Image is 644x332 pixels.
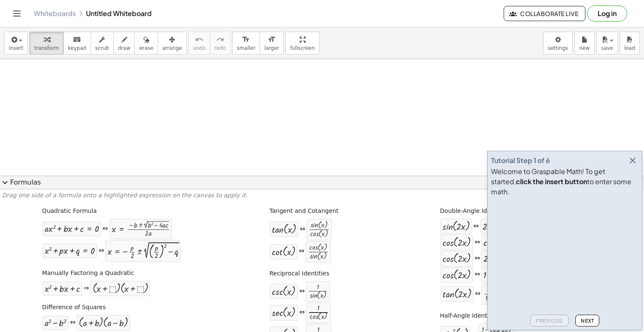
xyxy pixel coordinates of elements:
[42,269,134,278] label: Manually Factoring a Quadratic
[269,207,338,215] label: Tangent and Cotangent
[299,247,304,256] div: ⇔
[242,35,250,45] i: format_size
[42,207,97,215] label: Quadratic Formula
[118,45,131,51] span: draw
[624,45,635,51] span: load
[601,45,613,51] span: save
[63,32,91,54] button: keyboardkeypad
[581,318,594,324] span: Next
[2,191,642,200] p: Drag one side of a formula onto a highlighted expression on the canvas to apply it.
[42,303,106,312] label: Difference of Squares
[511,10,578,17] span: Collaborate Live
[269,269,329,278] label: Reciprocal Identities
[4,32,28,54] button: insert
[139,45,153,51] span: erase
[587,5,627,22] button: Log in
[34,9,76,18] a: Whiteboards
[9,45,23,51] span: insert
[260,32,284,54] button: format_sizelarger
[575,315,599,327] button: Next
[210,32,231,54] button: redoredo
[579,45,590,51] span: new
[440,312,499,320] label: Half-Angle Identities
[83,284,89,294] div: ⇒
[95,45,109,51] span: scrub
[216,35,224,45] i: redo
[491,166,639,197] div: Welcome to Graspable Math! To get started, to enter some math.
[504,6,585,21] button: Collaborate Live
[91,32,114,54] button: scrub
[475,254,480,264] div: ⇔
[596,32,618,54] button: save
[195,35,203,45] i: undo
[10,7,24,20] button: Toggle navigation
[162,45,182,51] span: arrange
[285,32,319,54] button: fullscreen
[215,45,226,51] span: redo
[188,32,210,54] button: undoundo
[491,155,550,166] div: Tutorial Step 1 of 6
[268,35,276,45] i: format_size
[68,45,86,51] span: keypad
[30,32,64,54] button: transform
[158,32,187,54] button: arrange
[299,287,305,297] div: ⇔
[543,32,573,54] button: settings
[473,222,479,231] div: ⇔
[193,45,206,51] span: undo
[475,289,480,299] div: ⇔
[620,32,640,54] button: load
[475,238,480,248] div: ⇔
[516,177,587,186] b: click the insert button
[440,207,509,215] label: Double-Angle Identities
[237,45,255,51] span: smaller
[99,246,104,256] div: ⇔
[113,32,135,54] button: draw
[34,45,59,51] span: transform
[73,35,81,45] i: keyboard
[574,32,595,54] button: new
[232,32,260,54] button: format_sizesmaller
[264,45,279,51] span: larger
[475,270,480,280] div: ⇔
[548,45,568,51] span: settings
[300,225,305,234] div: ⇔
[290,45,314,51] span: fullscreen
[102,224,108,234] div: ⇔
[134,32,158,54] button: erase
[299,308,305,318] div: ⇔
[70,318,75,328] div: ⇔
